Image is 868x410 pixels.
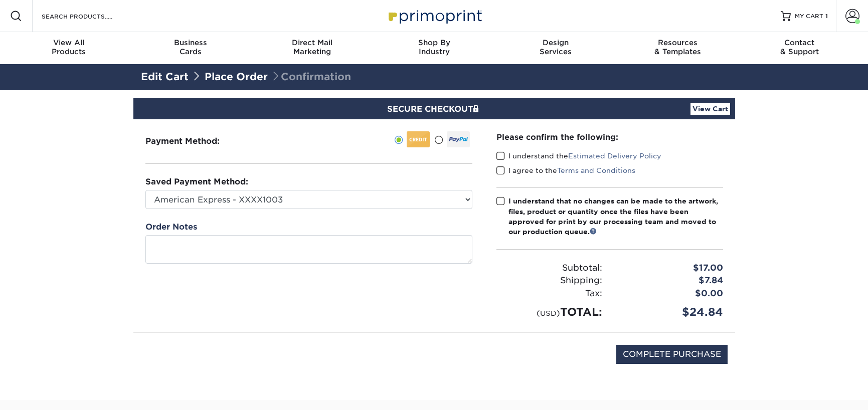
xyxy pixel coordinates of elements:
[129,38,251,47] span: Business
[141,71,189,83] a: Edit Cart
[496,151,661,161] label: I understand the
[41,10,138,22] input: SEARCH PRODUCTS.....
[251,38,373,47] span: Direct Mail
[496,131,723,143] div: Please confirm the following:
[495,38,617,56] div: Services
[8,38,130,56] div: Products
[387,104,481,114] span: SECURE CHECKOUT
[251,38,373,56] div: Marketing
[508,196,723,237] div: I understand that no changes can be made to the artwork, files, product or quantity once the file...
[373,38,495,47] span: Shop By
[489,287,610,300] div: Tax:
[145,176,248,188] label: Saved Payment Method:
[690,103,730,115] a: View Cart
[489,262,610,275] div: Subtotal:
[489,274,610,287] div: Shipping:
[739,38,860,47] span: Contact
[384,5,484,27] img: Primoprint
[568,152,661,160] a: Estimated Delivery Policy
[557,166,635,174] a: Terms and Conditions
[610,262,731,275] div: $17.00
[496,165,635,175] label: I agree to the
[610,274,731,287] div: $7.84
[495,38,617,47] span: Design
[617,38,739,47] span: Resources
[617,38,739,56] div: & Templates
[8,38,130,47] span: View All
[129,38,251,56] div: Cards
[610,304,731,320] div: $24.84
[373,32,495,64] a: Shop ByIndustry
[616,345,728,364] input: COMPLETE PURCHASE
[145,136,244,146] h3: Payment Method:
[145,221,197,233] label: Order Notes
[495,32,617,64] a: DesignServices
[537,309,560,317] small: (USD)
[489,304,610,320] div: TOTAL:
[610,287,731,300] div: $0.00
[129,32,251,64] a: BusinessCards
[271,71,351,83] span: Confirmation
[617,32,739,64] a: Resources& Templates
[739,32,860,64] a: Contact& Support
[795,12,823,21] span: MY CART
[8,32,130,64] a: View AllProducts
[205,71,268,83] a: Place Order
[739,38,860,56] div: & Support
[373,38,495,56] div: Industry
[825,13,828,20] span: 1
[251,32,373,64] a: Direct MailMarketing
